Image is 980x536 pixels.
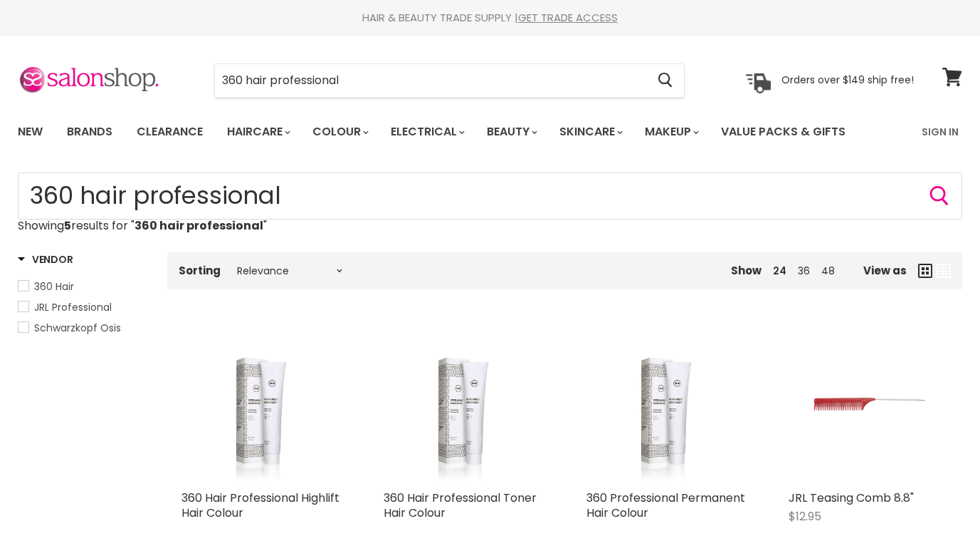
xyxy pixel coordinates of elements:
a: JRL Teasing Comb 8.8 [789,324,948,483]
a: New [7,117,53,147]
button: Search [646,64,684,97]
a: Makeup [634,117,707,147]
a: Brands [56,117,123,147]
a: JRL Teasing Comb 8.8" [789,490,914,506]
a: 360 Hair Professional Toner Hair Colour [384,490,537,521]
h3: Vendor [18,252,73,267]
input: Search [215,64,646,97]
span: Schwarzkopf Osis [34,321,121,335]
a: 48 [821,264,835,278]
form: Product [18,172,962,220]
label: Sorting [179,264,221,277]
img: JRL Teasing Comb 8.8 [789,350,948,456]
a: Colour [302,117,377,147]
a: 36 [798,264,810,278]
a: 360 Hair Professional Toner Hair Colour [384,324,543,483]
input: Search [18,172,962,220]
a: 360 Professional Permanent Hair Colour [586,324,746,483]
a: 360 Hair Professional Highlift Hair Colour [181,324,341,483]
form: Product [214,63,685,98]
strong: 5 [64,217,71,234]
p: Showing results for " " [18,220,962,232]
a: Beauty [476,117,546,147]
a: 360 Hair Professional Highlift Hair Colour [181,490,339,521]
a: Sign In [913,117,967,147]
p: Orders over $149 ship free! [781,73,914,86]
a: Schwarzkopf Osis [18,320,149,336]
ul: Main menu [7,111,885,153]
a: 360 Hair [18,279,149,294]
a: 24 [773,264,786,278]
a: Haircare [216,117,299,147]
button: Search [928,185,951,207]
a: JRL Professional [18,299,149,315]
span: JRL Professional [34,300,112,314]
a: Value Packs & Gifts [710,117,856,147]
a: Skincare [549,117,631,147]
span: Show [731,263,762,278]
a: 360 Professional Permanent Hair Colour [586,490,745,521]
span: 360 Hair [34,279,74,294]
span: View as [863,264,907,277]
span: $12.95 [789,508,821,525]
a: Electrical [380,117,473,147]
a: GET TRADE ACCESS [518,10,618,25]
strong: 360 hair professional [135,217,263,234]
a: Clearance [126,117,214,147]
